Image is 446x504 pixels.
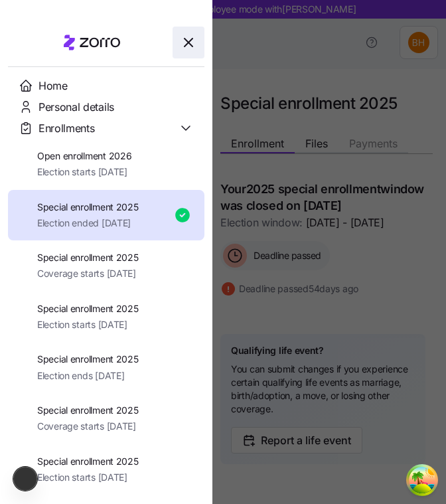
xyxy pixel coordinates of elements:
[37,471,139,484] span: Election starts [DATE]
[37,353,139,366] span: Special enrollment 2025
[37,165,131,179] span: Election starts [DATE]
[38,120,94,137] span: Enrollments
[37,201,139,214] span: Special enrollment 2025
[37,216,139,230] span: Election ended [DATE]
[37,251,139,264] span: Special enrollment 2025
[38,78,68,94] span: Home
[409,467,435,493] button: Open Tanstack query devtools
[37,404,139,417] span: Special enrollment 2025
[37,302,139,315] span: Special enrollment 2025
[37,318,139,331] span: Election starts [DATE]
[37,149,131,163] span: Open enrollment 2026
[37,369,139,382] span: Election ends [DATE]
[37,267,139,280] span: Coverage starts [DATE]
[37,420,139,433] span: Coverage starts [DATE]
[37,455,139,468] span: Special enrollment 2025
[38,99,114,116] span: Personal details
